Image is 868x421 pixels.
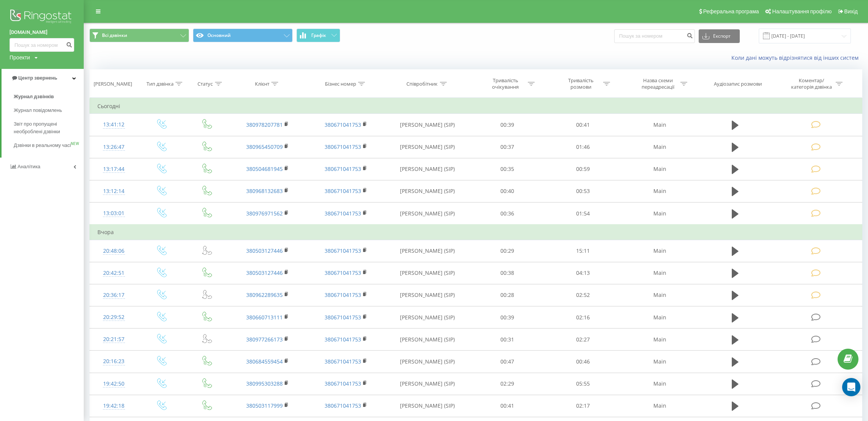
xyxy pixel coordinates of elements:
span: Звіт про пропущені необроблені дзвінки [14,120,80,136]
button: Графік [296,29,340,42]
img: Ringostat logo [10,8,74,27]
button: Основний [193,29,293,42]
td: 01:46 [545,136,621,158]
a: 380671041753 [325,187,361,195]
span: Аналiтика [18,164,40,169]
span: Всі дзвінки [102,32,127,38]
td: [PERSON_NAME] (SIP) [385,240,470,262]
span: Дзвінки в реальному часі [14,142,71,149]
td: Main [621,262,699,284]
div: 13:41:12 [97,117,130,132]
td: 02:27 [545,329,621,351]
input: Пошук за номером [10,38,74,52]
td: Main [621,373,699,395]
button: Всі дзвінки [89,29,189,42]
div: Співробітник [407,81,438,87]
a: 380968132683 [246,187,283,195]
a: 380671041753 [325,165,361,172]
td: [PERSON_NAME] (SIP) [385,262,470,284]
td: 00:39 [470,306,545,329]
a: 380503127446 [246,269,283,276]
td: [PERSON_NAME] (SIP) [385,351,470,373]
td: 00:28 [470,284,545,306]
td: [PERSON_NAME] (SIP) [385,284,470,306]
td: [PERSON_NAME] (SIP) [385,180,470,202]
a: 380962289635 [246,291,283,298]
a: 380671041753 [325,336,361,343]
a: 380671041753 [325,269,361,276]
div: 20:36:17 [97,288,130,303]
td: [PERSON_NAME] (SIP) [385,203,470,225]
a: Журнал дзвінків [14,90,84,104]
div: Статус [198,81,213,87]
div: 20:48:06 [97,244,130,258]
a: 380503127446 [246,247,283,254]
td: 00:41 [545,114,621,136]
a: Звіт про пропущені необроблені дзвінки [14,117,84,139]
div: Бізнес номер [325,81,356,87]
span: Налаштування профілю [772,8,831,14]
a: 380995303288 [246,380,283,387]
a: Журнал повідомлень [14,104,84,117]
td: Main [621,395,699,417]
td: 00:41 [470,395,545,417]
td: 05:55 [545,373,621,395]
a: 380671041753 [325,314,361,321]
td: [PERSON_NAME] (SIP) [385,136,470,158]
td: 00:59 [545,158,621,180]
td: Main [621,351,699,373]
a: Центр звернень [2,69,84,87]
td: 00:40 [470,180,545,202]
td: Вчора [90,225,862,240]
td: 04:13 [545,262,621,284]
span: Журнал дзвінків [14,93,54,100]
a: 380671041753 [325,121,361,128]
div: 13:17:44 [97,162,130,177]
span: Реферальна програма [703,8,759,14]
div: Тривалість очікування [485,77,526,90]
div: 19:42:50 [97,376,130,391]
a: 380503117999 [246,402,283,409]
td: 15:11 [545,240,621,262]
span: Центр звернень [18,75,57,81]
td: 02:17 [545,395,621,417]
td: Main [621,284,699,306]
div: 13:26:47 [97,140,130,155]
td: 02:16 [545,306,621,329]
td: 00:39 [470,114,545,136]
div: 20:16:23 [97,354,130,369]
div: Тривалість розмови [561,77,601,90]
td: [PERSON_NAME] (SIP) [385,373,470,395]
td: [PERSON_NAME] (SIP) [385,306,470,329]
div: Проекти [10,54,30,61]
a: Коли дані можуть відрізнятися вiд інших систем [731,54,862,61]
a: 380671041753 [325,143,361,150]
a: 380504681945 [246,165,283,172]
div: 13:03:01 [97,206,130,221]
td: Main [621,306,699,329]
a: 380965450709 [246,143,283,150]
td: 02:52 [545,284,621,306]
input: Пошук за номером [614,29,695,43]
a: 380684559454 [246,358,283,365]
td: 00:53 [545,180,621,202]
td: 00:37 [470,136,545,158]
a: 380671041753 [325,291,361,298]
td: Main [621,203,699,225]
td: 00:31 [470,329,545,351]
td: [PERSON_NAME] (SIP) [385,329,470,351]
td: 00:47 [470,351,545,373]
td: Main [621,180,699,202]
button: Експорт [699,29,740,43]
td: 00:35 [470,158,545,180]
span: Вихід [844,8,858,14]
div: 13:12:14 [97,184,130,199]
a: 380671041753 [325,358,361,365]
td: 00:36 [470,203,545,225]
td: [PERSON_NAME] (SIP) [385,395,470,417]
a: [DOMAIN_NAME] [10,29,74,36]
td: 00:38 [470,262,545,284]
div: Тип дзвінка [147,81,174,87]
div: Аудіозапис розмови [714,81,762,87]
td: 00:29 [470,240,545,262]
